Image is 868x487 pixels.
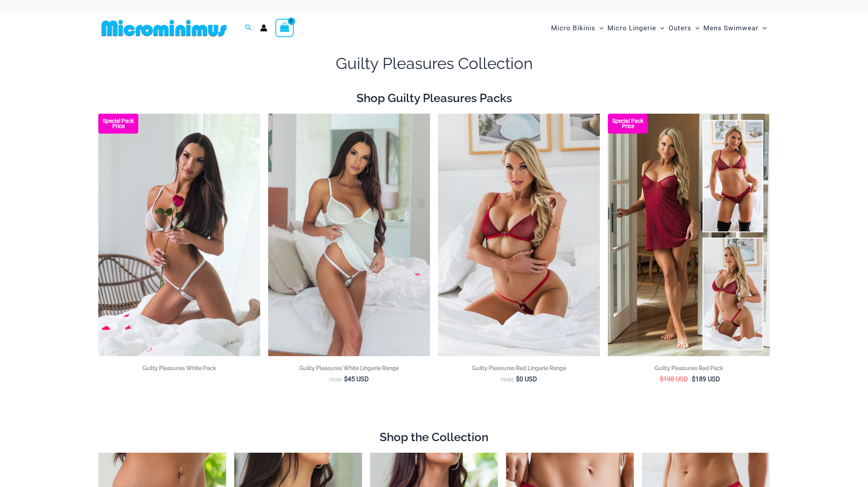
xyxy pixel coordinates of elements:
[501,377,514,383] span: From:
[344,375,369,383] bdi: 45 USD
[98,114,260,356] a: Guilty Pleasures White 1045 Bra 689 Micro 06 Guilty Pleasures White 1045 Bra 689 Micro 10Guilty P...
[660,375,663,383] span: $
[608,118,648,129] b: Special Pack Price
[98,430,770,445] h2: Shop the Collection
[98,114,260,356] img: Guilty Pleasures White 1045 Bra 689 Micro 06
[98,364,260,372] h2: Guilty Pleasures White Pack
[608,114,770,356] a: Guilty Pleasures Red Collection Pack F Guilty Pleasures Red Collection Pack BGuilty Pleasures Red...
[607,18,656,38] span: Micro Lingerie
[701,16,768,40] a: Mens SwimwearMenu ToggleMenu Toggle
[759,18,766,38] span: Menu Toggle
[549,16,605,40] a: Micro BikinisMenu ToggleMenu Toggle
[692,375,720,383] bdi: 189 USD
[516,375,537,383] bdi: 0 USD
[551,18,595,38] span: Micro Bikinis
[656,18,664,38] span: Menu Toggle
[438,364,600,372] h2: Guilty Pleasures Red Lingerie Range
[260,24,267,32] a: Account icon link
[344,375,348,383] span: $
[667,16,701,40] a: OutersMenu ToggleMenu Toggle
[329,377,342,383] span: From:
[438,114,600,356] a: Guilty Pleasures Red 1045 Bra 689 Micro 05Guilty Pleasures Red 1045 Bra 689 Micro 06Guilty Pleasu...
[268,114,430,356] a: Guilty Pleasures White 1260 Slip 689 Micro 02Guilty Pleasures White 1260 Slip 689 Micro 06Guilty ...
[548,15,770,41] nav: Site Navigation
[98,118,138,129] b: Special Pack Price
[605,16,666,40] a: Micro LingerieMenu ToggleMenu Toggle
[268,114,430,356] img: Guilty Pleasures White 1260 Slip 689 Micro 02
[703,18,759,38] span: Mens Swimwear
[268,364,430,372] h2: Guilty Pleasures White Lingerie Range
[98,91,770,106] h2: Shop Guilty Pleasures Packs
[438,114,600,356] img: Guilty Pleasures Red 1045 Bra 689 Micro 05
[608,364,770,375] a: Guilty Pleasures Red Pack
[608,364,770,372] h2: Guilty Pleasures Red Pack
[245,23,252,33] a: Search icon link
[268,364,430,375] a: Guilty Pleasures White Lingerie Range
[692,375,695,383] span: $
[438,364,600,375] a: Guilty Pleasures Red Lingerie Range
[691,18,699,38] span: Menu Toggle
[608,114,770,356] img: Guilty Pleasures Red Collection Pack F
[669,18,691,38] span: Outers
[516,375,520,383] span: $
[275,19,294,37] a: View Shopping Cart, empty
[660,375,688,383] bdi: 198 USD
[595,18,603,38] span: Menu Toggle
[98,364,260,375] a: Guilty Pleasures White Pack
[98,52,770,75] h1: Guilty Pleasures Collection
[98,19,230,37] img: MM SHOP LOGO FLAT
